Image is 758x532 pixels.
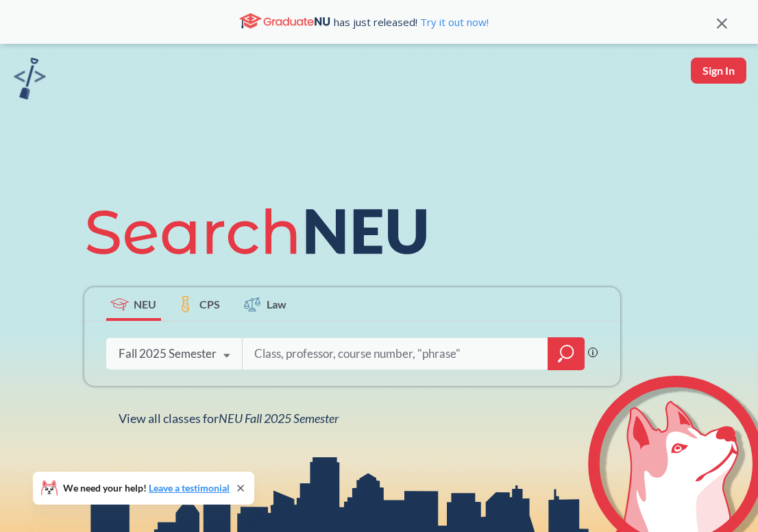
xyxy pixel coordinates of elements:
[119,411,339,426] span: View all classes for
[691,58,746,84] button: Sign In
[119,346,217,361] div: Fall 2025 Semester
[558,344,574,363] svg: magnifying glass
[63,483,230,493] span: We need your help!
[548,337,585,370] div: magnifying glass
[134,296,156,312] span: NEU
[219,411,339,426] span: NEU Fall 2025 Semester
[199,296,220,312] span: CPS
[417,15,489,29] a: Try it out now!
[149,482,230,494] a: Leave a testimonial
[14,58,46,99] img: sandbox logo
[334,14,489,29] span: has just released!
[267,296,286,312] span: Law
[14,58,46,104] a: sandbox logo
[253,339,538,368] input: Class, professor, course number, "phrase"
